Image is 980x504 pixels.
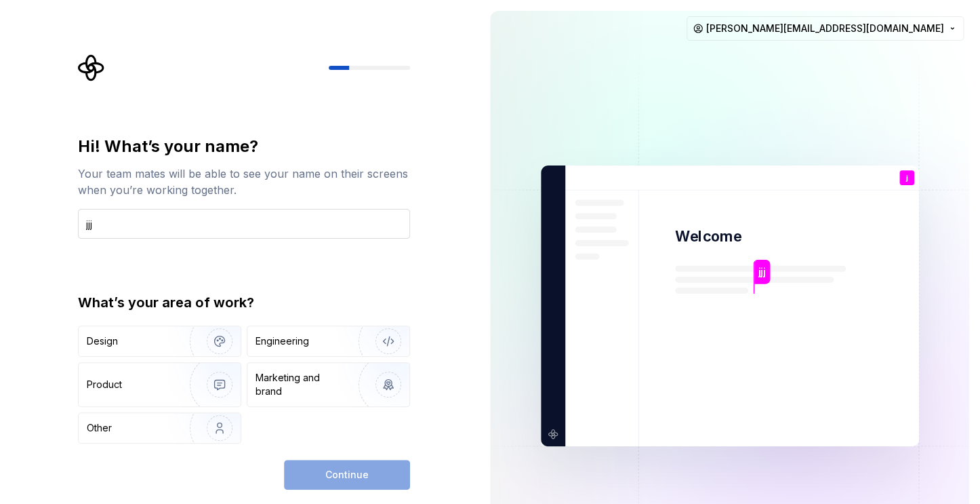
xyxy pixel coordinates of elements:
[87,378,122,391] div: Product
[87,334,118,348] div: Design
[706,22,944,35] span: [PERSON_NAME][EMAIL_ADDRESS][DOMAIN_NAME]
[905,174,907,182] p: j
[78,293,410,312] div: What’s your area of work?
[675,227,741,246] p: Welcome
[256,371,347,398] div: Marketing and brand
[87,421,112,435] div: Other
[758,265,765,279] p: jjj
[256,334,309,348] div: Engineering
[78,209,410,239] input: Han Solo
[78,54,105,81] svg: Supernova Logo
[78,136,410,157] div: Hi! What’s your name?
[78,166,410,198] div: Your team mates will be able to see your name on their screens when you’re working together.
[687,16,964,41] button: [PERSON_NAME][EMAIL_ADDRESS][DOMAIN_NAME]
